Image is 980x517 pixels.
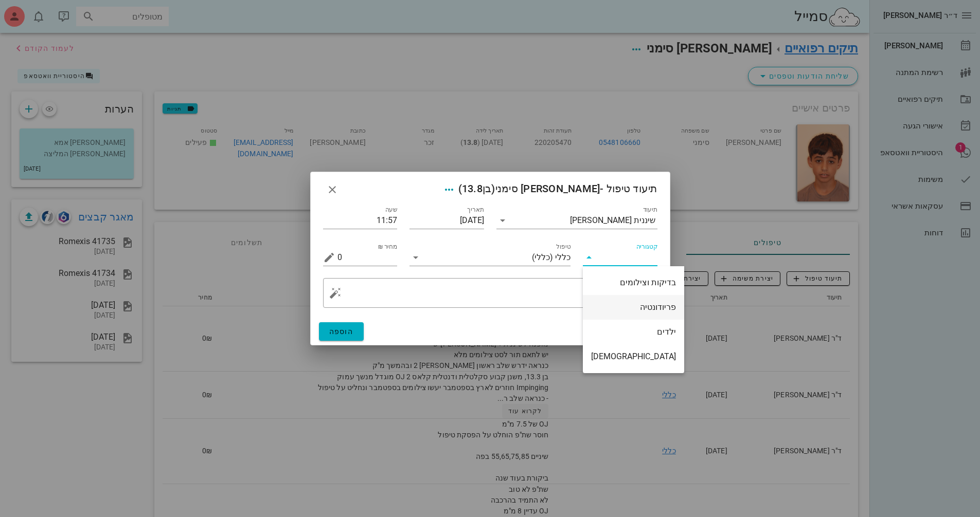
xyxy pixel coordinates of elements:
[591,278,676,287] div: בדיקות וצילומים
[329,327,354,336] span: הוספה
[643,206,657,214] label: תיעוד
[467,206,484,214] label: תאריך
[555,253,571,262] span: כללי
[458,182,495,195] span: (בן )
[378,243,398,251] label: מחיר ₪
[570,216,655,225] div: שיננית [PERSON_NAME]
[556,243,571,251] label: טיפול
[385,206,397,214] label: שעה
[495,182,600,195] span: [PERSON_NAME] סימני
[323,251,335,264] button: מחיר ₪ appended action
[591,302,676,312] div: פריודונטיה
[496,212,657,229] div: תיעודשיננית [PERSON_NAME]
[591,352,676,361] div: [DEMOGRAPHIC_DATA]
[319,322,364,341] button: הוספה
[532,253,553,262] span: (כללי)
[591,327,676,337] div: ילדים
[636,243,657,251] label: קטגוריה
[440,180,657,199] span: תיעוד טיפול -
[462,182,483,195] span: 13.8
